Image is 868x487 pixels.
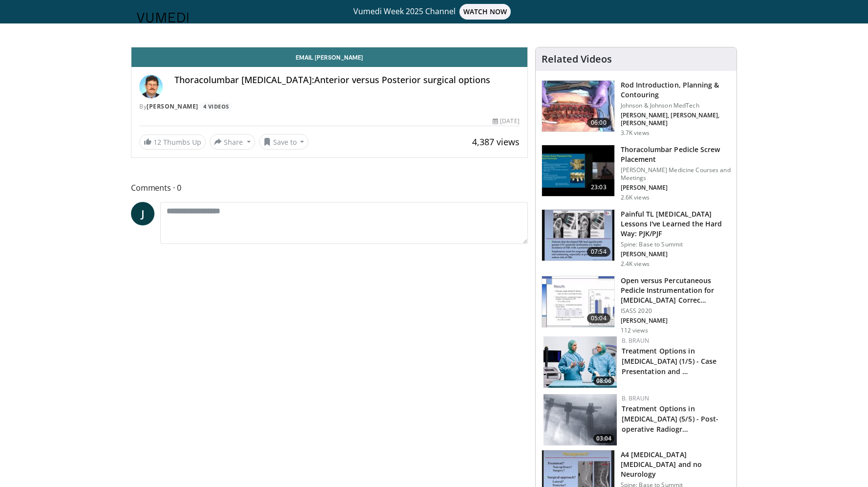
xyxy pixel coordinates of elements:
a: 23:03 Thoracolumbar Pedicle Screw Placement [PERSON_NAME] Medicine Courses and Meetings [PERSON_N... [542,145,731,201]
span: 07:54 [587,247,610,257]
a: Email [PERSON_NAME] [131,47,527,67]
img: df98ada9-3f97-437f-a341-fd05bb286654.150x105_q85_crop-smart_upscale.jpg [542,210,614,261]
p: Jael Camacho [621,317,731,325]
p: Johnson & Johnson MedTech [621,102,731,110]
div: By [139,102,520,111]
span: 4,387 views [472,136,520,148]
a: 12 Thumbs Up [139,134,206,150]
h3: Open versus Percutaneous Pedicle Instrumentation for Kyphosis Correction in Traumatic Thoracic an... [621,276,731,305]
a: J [131,202,154,225]
img: bf0b28fe-d76e-4657-8e81-ad57088a68b0.150x105_q85_crop-smart_upscale.jpg [542,145,614,196]
p: Baron Lonner [621,111,731,127]
a: 03:04 [543,394,617,445]
h3: Treatment Options in Spinal Fractures (1/5) - Case Presentation and Discussion of Surgical Strate... [622,345,729,376]
h4: Related Videos [542,53,612,65]
a: 07:54 Painful TL [MEDICAL_DATA] Lessons I've Learned the Hard Way: PJK/PJF Spine: Base to Summit ... [542,209,731,268]
img: Avatar [139,75,163,98]
a: 08:06 [543,336,617,388]
a: 05:04 Open versus Percutaneous Pedicle Instrumentation for [MEDICAL_DATA] Correc… ISASS 2020 [PER... [542,276,731,334]
p: 112 views [621,327,648,334]
img: 75d92491-e19d-43f1-8d5e-f97a374951ec.jpg.150x105_q85_crop-smart_upscale.jpg [543,394,617,445]
img: 17f325a5-ac15-41ee-ba05-cc1ad8b20571.jpg.150x105_q85_crop-smart_upscale.jpg [543,336,617,388]
p: 3.7K views [621,129,650,137]
p: ISASS 2020 [621,307,731,315]
a: Treatment Options in [MEDICAL_DATA] (1/5) - Case Presentation and … [622,346,717,376]
p: John Shin [621,184,731,192]
a: 4 Videos [200,102,232,111]
a: B. Braun [622,394,649,402]
h3: Rod Introduction, Planning & Contouring [621,80,731,100]
a: 06:00 Rod Introduction, Planning & Contouring Johnson & Johnson MedTech [PERSON_NAME], [PERSON_NA... [542,80,731,137]
img: 035dc010-43a0-4682-bbbd-382956a2f847.150x105_q85_crop-smart_upscale.jpg [542,276,614,327]
span: 03:04 [593,434,614,443]
h3: A4 [MEDICAL_DATA] [MEDICAL_DATA] and no Neurology [621,450,731,479]
h3: Painful TL [MEDICAL_DATA] Lessons I've Learned the Hard Way: PJK/PJF [621,209,731,239]
h4: Thoracolumbar [MEDICAL_DATA]:Anterior versus Posterior surgical options [174,75,520,86]
a: [PERSON_NAME] [147,102,198,111]
div: [DATE] [493,117,519,126]
p: Spine: Base to Summit [621,241,731,248]
p: 2.6K views [621,194,650,201]
p: [PERSON_NAME] Medicine Courses and Meetings [621,166,731,182]
button: Save to [259,134,309,150]
h3: Thoracolumbar Pedicle Screw Placement [621,145,731,164]
span: Comments 0 [131,181,528,194]
p: Justin Smith [621,250,731,258]
a: B. Braun [622,336,649,345]
span: 05:04 [587,313,610,323]
span: 12 [153,137,161,147]
span: 23:03 [587,182,610,192]
a: Treatment Options in [MEDICAL_DATA] (5/5) - Post-operative Radiogr… [622,404,719,434]
button: Share [210,134,255,150]
span: 08:06 [593,376,614,385]
img: 5498a3a1-b135-4a76-9e23-f87e5c437b60.150x105_q85_crop-smart_upscale.jpg [542,81,614,132]
p: 2.4K views [621,260,650,268]
span: 06:00 [587,118,610,128]
img: VuMedi Logo [137,13,189,22]
h3: Treatment Options in Spinal Fractures (5/5) - Post-operative Radiographic Evaluation and Wound Cl... [622,403,729,434]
